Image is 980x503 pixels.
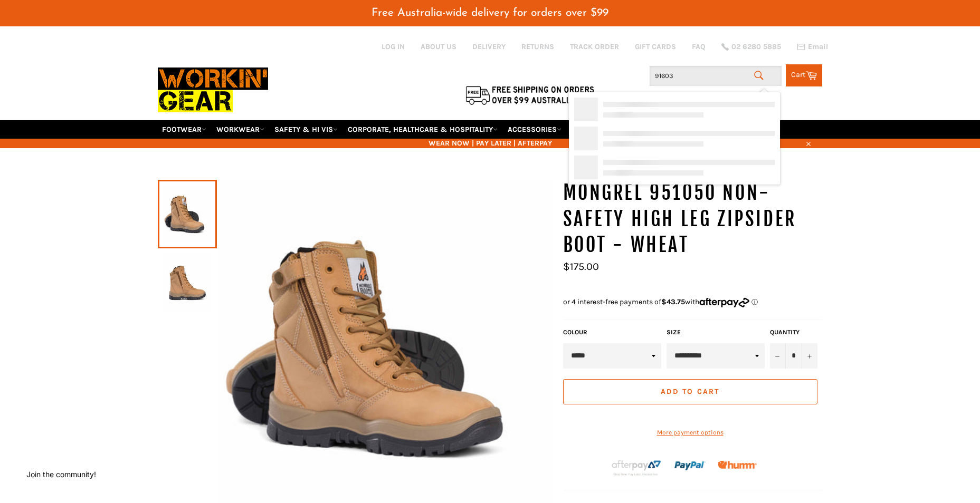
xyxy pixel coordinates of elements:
[563,260,599,273] span: $175.00
[786,64,822,86] a: Cart
[661,387,719,396] span: Add to Cart
[212,120,269,139] a: WORKWEAR
[718,461,757,469] img: Humm_core_logo_RGB-01_300x60px_small_195d8312-4386-4de7-b182-0ef9b6303a37.png
[158,120,211,139] a: FOOTWEAR
[421,42,456,52] a: ABOUT US
[158,60,268,120] img: Workin Gear leaders in Workwear, Safety Boots, PPE, Uniforms. Australia's No.1 in Workwear
[472,42,506,52] a: DELIVERY
[563,180,823,258] h1: MONGREL 951050 Non-Safety High Leg Zipsider Boot - Wheat
[563,428,817,437] a: More payment options
[563,379,817,404] button: Add to Cart
[692,42,706,52] a: FAQ
[372,7,608,18] span: Free Australia-wide delivery for orders over $99
[802,343,817,369] button: Increase item quantity by one
[163,254,212,312] img: MONGREL 951050 Non-Safety High Leg Zipsider Boot - Wheat - Workin' Gear
[635,42,676,52] a: GIFT CARDS
[667,328,765,337] label: Size
[770,343,786,369] button: Reduce item quantity by one
[611,459,662,477] img: Afterpay-Logo-on-dark-bg_large.png
[382,42,405,51] a: Log in
[731,43,781,51] span: 02 6280 5885
[464,84,596,106] img: Flat $9.95 shipping Australia wide
[521,42,554,52] a: RETURNS
[26,470,96,479] button: Join the community!
[344,120,502,139] a: CORPORATE, HEALTHCARE & HOSPITALITY
[570,42,619,52] a: TRACK ORDER
[503,120,566,139] a: ACCESSORIES
[808,43,828,51] span: Email
[797,43,828,51] a: Email
[674,450,706,481] img: paypal.png
[770,328,817,337] label: Quantity
[721,43,781,51] a: 02 6280 5885
[158,138,823,148] span: WEAR NOW | PAY LATER | AFTERPAY
[270,120,342,139] a: SAFETY & HI VIS
[567,120,639,139] a: RE-WORKIN' GEAR
[563,328,661,337] label: COLOUR
[650,66,782,86] input: Search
